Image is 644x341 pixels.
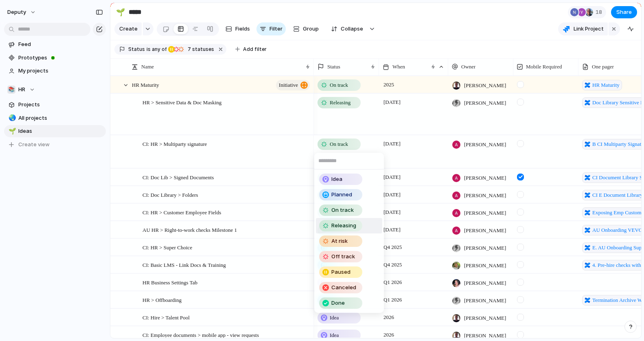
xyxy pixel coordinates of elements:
span: At risk [331,237,348,245]
span: Releasing [331,222,356,230]
span: Planned [331,191,352,199]
span: Off track [331,253,355,261]
span: Canceled [331,284,356,292]
span: Idea [331,175,342,183]
span: On track [331,206,354,214]
span: Done [331,299,345,307]
span: Paused [331,268,350,276]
